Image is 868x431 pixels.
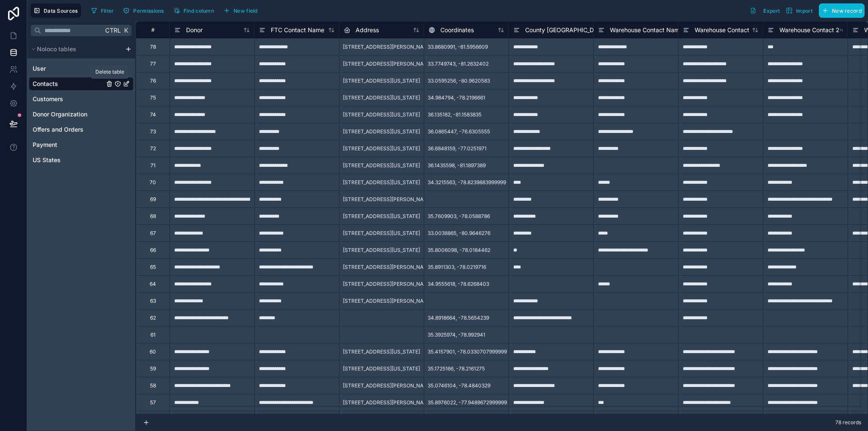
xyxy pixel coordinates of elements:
span: 36.6848159, -77.0251971 [428,145,487,152]
span: [STREET_ADDRESS][US_STATE] [343,111,420,118]
div: 75 [150,94,156,101]
div: 58 [150,382,156,389]
span: [STREET_ADDRESS][US_STATE] [343,145,420,152]
span: 35.1725166, -78.2161275 [428,365,485,372]
span: [STREET_ADDRESS][PERSON_NAME][PERSON_NAME][US_STATE] [343,44,502,50]
span: 34.8918664, -78.5654239 [428,315,489,321]
span: [STREET_ADDRESS][US_STATE] [343,247,420,254]
span: 35.0746104, -78.4840329 [428,382,490,389]
span: Import [796,8,812,14]
div: 68 [150,213,156,220]
span: [STREET_ADDRESS][US_STATE] [343,213,420,220]
span: [STREET_ADDRESS][PERSON_NAME][US_STATE] [343,281,461,287]
span: [STREET_ADDRESS][PERSON_NAME][US_STATE] [343,61,461,67]
span: [STREET_ADDRESS][PERSON_NAME]. [GEOGRAPHIC_DATA], [GEOGRAPHIC_DATA], [US_STATE], 28431, [GEOGRAPH... [343,264,645,271]
span: New field [234,8,258,14]
span: 35.3925974, -78.992941 [428,332,485,338]
span: 35.8976022, -77.9489672999999 [428,399,507,406]
div: 60 [150,348,156,355]
span: [STREET_ADDRESS][US_STATE] [343,179,420,186]
span: [STREET_ADDRESS][PERSON_NAME][US_STATE] [343,399,461,406]
span: K [123,28,129,33]
button: Export [747,3,783,18]
span: County [GEOGRAPHIC_DATA] [525,26,607,34]
span: 34.984794, -78.2196661 [428,94,485,101]
span: 35.7609903, -78.0588786 [428,213,490,220]
span: Export [763,8,780,14]
span: [STREET_ADDRESS][PERSON_NAME][US_STATE] [343,382,461,389]
span: [STREET_ADDRESS][PERSON_NAME][US_STATE] [343,196,461,203]
div: 66 [150,247,156,254]
span: 34.3215563, -78.8239883999999 [428,179,506,186]
button: Data Sources [31,3,81,18]
a: Permissions [120,4,170,17]
span: FTC Contact Name [271,26,324,34]
div: Delete table [95,69,124,75]
span: 33.8680991, -81.5956609 [428,44,488,50]
button: Import [783,3,815,18]
span: [STREET_ADDRESS][US_STATE] [343,365,420,372]
span: Warehouse Contact 2 [779,26,840,34]
span: 36.1435598, -81.1897389 [428,162,486,169]
div: 64 [150,281,156,287]
div: 76 [150,77,156,84]
div: 67 [150,230,156,237]
span: [STREET_ADDRESS][US_STATE] [343,128,420,135]
span: Donor [186,26,203,34]
span: Filter [101,8,114,14]
span: Warehouse Contact Name [610,26,683,34]
span: [STREET_ADDRESS][US_STATE] [343,230,420,237]
span: Data Sources [44,8,78,14]
a: New record [815,3,865,18]
span: 33.0038865, -80.9646276 [428,230,490,237]
span: [STREET_ADDRESS][US_STATE] [343,94,420,101]
span: 35.4157901, -78.0330707999999 [428,348,507,355]
div: 69 [150,196,156,203]
span: New record [832,8,862,14]
span: 33.7749743, -81.2632402 [428,61,489,67]
span: 34.9555618, -78.6268403 [428,281,489,287]
div: 78 [150,44,156,50]
button: New record [819,3,865,18]
button: New field [220,4,261,17]
div: 62 [150,315,156,321]
span: 35.8911303, -78.0219716 [428,264,486,271]
span: Ctrl [104,25,122,36]
div: 63 [150,298,156,304]
span: [STREET_ADDRESS][US_STATE] [343,77,420,84]
span: Address [356,26,379,34]
button: Find column [170,4,217,17]
span: Permissions [133,8,164,14]
div: 77 [150,61,156,67]
span: Warehouse Contact [695,26,749,34]
div: 74 [150,111,156,118]
div: 71 [150,162,156,169]
div: 73 [150,128,156,135]
div: 61 [150,332,156,338]
span: 36.0865447, -76.6305555 [428,128,490,135]
span: 36.135182, -81.1583835 [428,111,481,118]
span: [STREET_ADDRESS][PERSON_NAME][PERSON_NAME][US_STATE] [343,298,502,304]
span: [STREET_ADDRESS][US_STATE] [343,162,420,169]
button: Permissions [120,4,167,17]
div: 72 [150,145,156,152]
span: [STREET_ADDRESS][US_STATE] [343,348,420,355]
div: 59 [150,365,156,372]
span: 35.8006098, -78.0184462 [428,247,490,254]
span: 33.0595256, -80.9620583 [428,77,490,84]
span: Find column [184,8,214,14]
div: 70 [150,179,156,186]
button: Filter [88,4,117,17]
div: 65 [150,264,156,271]
div: 57 [150,399,156,406]
span: Coordinates [440,26,474,34]
span: 78 records [835,419,861,426]
div: # [142,27,163,33]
